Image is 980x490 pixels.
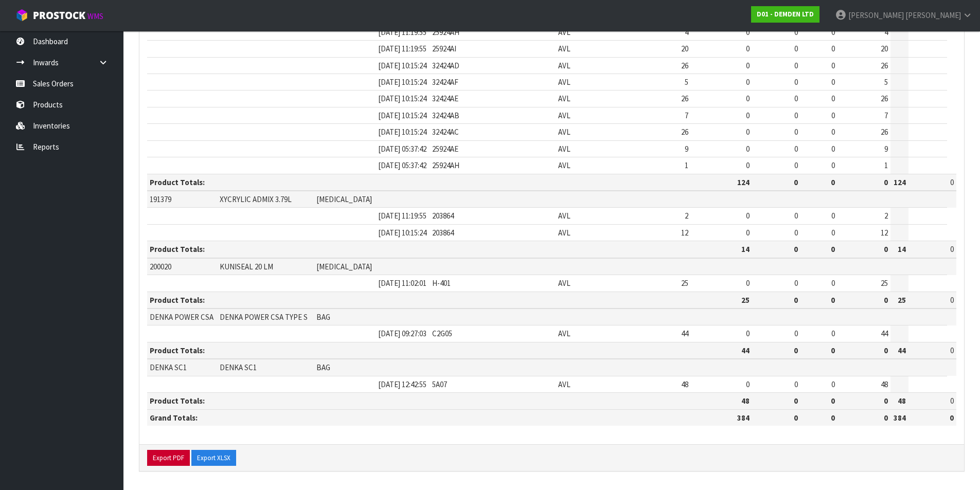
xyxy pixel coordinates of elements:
span: 0 [794,127,798,137]
span: AVL [558,94,571,103]
span: AVL [558,77,571,87]
span: 0 [794,77,798,87]
strong: 0 [794,295,798,305]
span: 0 [746,27,750,37]
span: 0 [794,211,798,221]
span: AVL [558,127,571,137]
span: [PERSON_NAME] [905,10,961,20]
span: 25924AH [432,160,459,170]
span: 0 [831,379,835,389]
span: 0 [950,396,954,406]
span: 0 [831,160,835,170]
span: [PERSON_NAME] [848,10,904,20]
span: [DATE] 10:15:24 [378,61,426,70]
span: 0 [831,144,835,154]
span: C2G05 [432,329,452,338]
span: 0 [831,228,835,238]
strong: 0 [794,413,798,423]
strong: 0 [884,346,888,355]
span: [DATE] 11:02:01 [378,278,426,288]
strong: 48 [741,396,750,406]
span: [DATE] 10:15:24 [378,94,426,103]
strong: D01 - DEMDEN LTD [757,10,814,19]
span: 5A07 [432,379,447,389]
span: 26 [881,61,888,70]
span: 0 [831,94,835,103]
span: 26 [881,127,888,137]
button: Export XLSX [191,450,236,466]
span: 44 [681,329,688,338]
span: AVL [558,278,571,288]
strong: 124 [737,177,750,187]
span: 44 [881,329,888,338]
strong: 0 [831,413,835,423]
span: 5 [884,77,888,87]
span: 32424AB [432,111,459,120]
span: 0 [831,77,835,87]
span: 48 [881,379,888,389]
span: 26 [681,61,688,70]
span: AVL [558,211,571,221]
span: 4 [884,27,888,37]
span: 0 [746,77,750,87]
span: 0 [746,278,750,288]
strong: 0 [794,177,798,187]
span: [DATE] 12:42:55 [378,379,426,389]
strong: 384 [894,413,906,423]
span: AVL [558,44,571,53]
span: [DATE] 11:19:55 [378,44,426,53]
span: DENKA SC1 [150,362,187,372]
strong: Product Totals: [150,244,205,254]
strong: 44 [741,346,750,355]
span: 0 [746,379,750,389]
strong: Product Totals: [150,396,205,406]
strong: 0 [950,413,954,423]
img: cube-alt.png [15,9,28,22]
span: 32424AE [432,94,458,103]
strong: 0 [884,295,888,305]
span: [MEDICAL_DATA] [316,262,372,271]
span: 26 [681,94,688,103]
span: 9 [884,144,888,154]
strong: 124 [894,177,906,187]
span: 0 [746,160,750,170]
span: 0 [831,278,835,288]
span: 20 [881,44,888,53]
strong: 0 [831,295,835,305]
span: 48 [681,379,688,389]
span: 0 [746,144,750,154]
span: 26 [681,127,688,137]
span: 0 [746,111,750,120]
span: 0 [746,94,750,103]
span: 32424AC [432,127,459,137]
span: [DATE] 09:27:03 [378,329,426,338]
span: 0 [950,295,954,305]
strong: 384 [737,413,750,423]
span: [DATE] 10:15:24 [378,228,426,238]
span: 0 [794,27,798,37]
span: 7 [685,111,688,120]
span: KUNISEAL 20 LM [220,262,273,271]
strong: Product Totals: [150,177,205,187]
small: WMS [87,11,103,21]
span: 0 [950,346,954,355]
span: 0 [831,127,835,137]
span: AVL [558,144,571,154]
span: 25 [881,278,888,288]
span: 0 [950,244,954,254]
span: [DATE] 05:37:42 [378,160,426,170]
span: 25924AI [432,44,456,53]
span: 203864 [432,228,454,238]
span: 0 [746,211,750,221]
span: 9 [685,144,688,154]
span: 0 [794,111,798,120]
span: 0 [794,228,798,238]
span: DENKA POWER CSA TYPE S [220,312,308,322]
strong: Product Totals: [150,295,205,305]
span: 0 [831,211,835,221]
span: 0 [831,44,835,53]
span: [DATE] 10:15:24 [378,127,426,137]
span: 0 [794,329,798,338]
span: 32424AF [432,77,458,87]
span: 0 [794,44,798,53]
